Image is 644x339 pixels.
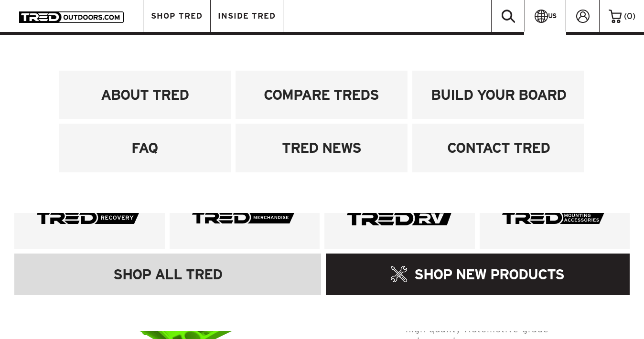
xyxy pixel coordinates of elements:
span: SHOP TRED [151,12,203,20]
img: TRED Outdoors America [19,11,124,23]
span: 0 [627,11,633,21]
a: TRED NEWS [236,124,408,172]
a: FAQ [59,124,231,172]
span: ( ) [624,12,635,21]
a: AU [524,34,569,53]
a: CONTACT TRED [412,124,584,172]
img: cart-icon [609,10,622,23]
a: ABOUT TRED [59,71,231,119]
a: SHOP NEW PRODUCTS [326,254,630,295]
a: COMPARE TREDS [236,71,408,119]
span: INSIDE TRED [218,12,276,20]
a: SHOP ALL TRED [14,254,321,295]
a: BUILD YOUR BOARD [412,71,584,119]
